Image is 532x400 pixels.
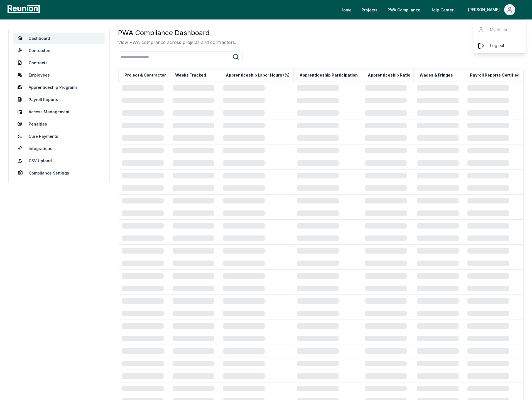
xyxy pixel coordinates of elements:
[13,69,105,80] a: Employees
[418,70,454,81] button: Wages & Fringes
[13,57,105,68] a: Contracts
[490,43,504,49] p: Log out
[13,131,105,142] a: Cure Payments
[174,70,207,81] button: Weeks Tracked
[336,4,526,15] nav: Main
[13,167,105,178] a: Compliance Settings
[468,4,502,15] div: [PERSON_NAME]
[490,27,512,33] p: My Account
[13,82,105,93] a: Apprenticeship Programs
[13,94,105,105] a: Payroll Reports
[118,39,236,46] p: View PWA compliance across projects and contractors.
[118,28,236,38] h3: PWA Compliance Dashboard
[464,4,520,15] button: [PERSON_NAME]
[426,4,458,15] a: Help Center
[13,106,105,117] a: Access Management
[13,118,105,129] a: Penalties
[225,70,291,81] button: Apprenticeship Labor Hours (%)
[13,45,105,56] a: Contractors
[367,70,411,81] button: Apprenticeship Ratio
[13,155,105,166] a: CSV Upload
[298,70,359,81] button: Apprenticeship Participation
[473,22,527,56] div: [PERSON_NAME]
[13,143,105,154] a: Integrations
[123,70,167,81] button: Project & Contractor
[13,33,105,44] a: Dashboard
[469,70,521,81] button: Payroll Reports Certified
[357,4,382,15] a: Projects
[383,4,425,15] a: PWA Compliance
[336,4,356,15] a: Home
